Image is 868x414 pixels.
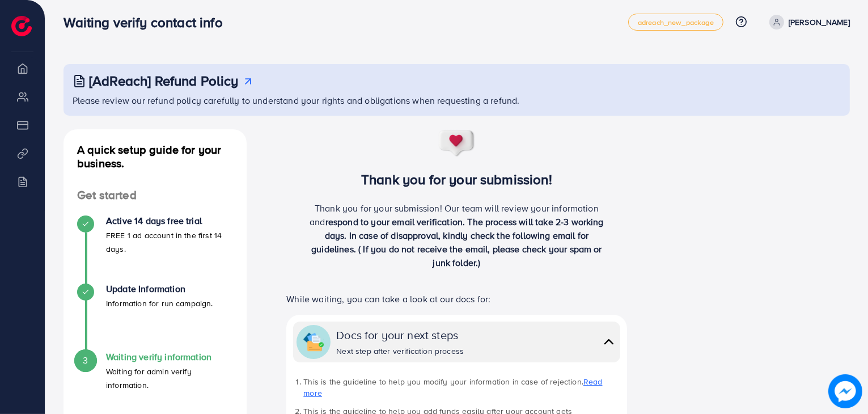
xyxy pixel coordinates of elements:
[63,14,231,31] h3: Waiting verify contact info
[89,73,239,89] h3: [AdReach] Refund Policy
[638,19,714,26] span: adreach_new_package
[303,376,620,399] li: This is the guideline to help you modify your information in case of rejection.
[63,216,247,284] li: Active 14 days free trial
[336,327,464,343] div: Docs for your next steps
[63,284,247,352] li: Update Information
[11,16,32,36] img: logo
[106,229,233,256] p: FREE 1 ad account in the first 14 days.
[303,376,602,399] a: Read more
[828,374,862,408] img: image
[336,345,464,357] div: Next step after verification process
[601,333,617,350] img: collapse
[306,201,608,269] p: Thank you for your submission! Our team will review your information and
[106,352,233,362] h4: Waiting verify information
[789,15,850,29] p: [PERSON_NAME]
[438,129,476,158] img: success
[63,143,247,170] h4: A quick setup guide for your business.
[303,332,324,352] img: collapse
[286,292,626,306] p: While waiting, you can take a look at our docs for:
[106,284,213,294] h4: Update Information
[628,14,723,31] a: adreach_new_package
[73,94,843,107] p: Please review our refund policy carefully to understand your rights and obligations when requesti...
[268,171,646,188] h3: Thank you for your submission!
[106,216,233,226] h4: Active 14 days free trial
[83,354,88,367] span: 3
[63,188,247,202] h4: Get started
[311,216,604,269] span: respond to your email verification. The process will take 2-3 working days. In case of disapprova...
[765,15,850,29] a: [PERSON_NAME]
[106,297,213,310] p: Information for run campaign.
[106,365,233,392] p: Waiting for admin verify information.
